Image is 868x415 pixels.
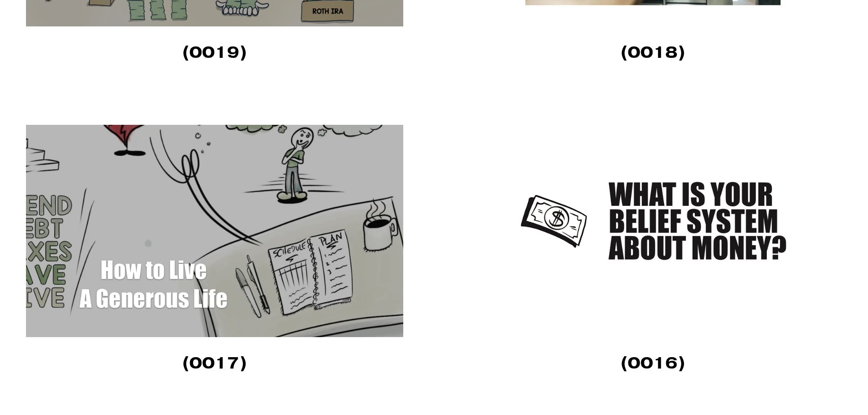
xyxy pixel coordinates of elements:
strong: (0017) [182,352,247,373]
strong: (0019) [182,41,247,62]
img: What is your Financial Value System? Script: (0016) What is your belief system about money? What ... [464,125,842,337]
strong: (0018) [621,41,685,62]
img: Cultivating a Life of Generosity Through Your Financial Plan Script (0017) At some point along yo... [26,125,403,337]
strong: (0016) [621,352,685,373]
